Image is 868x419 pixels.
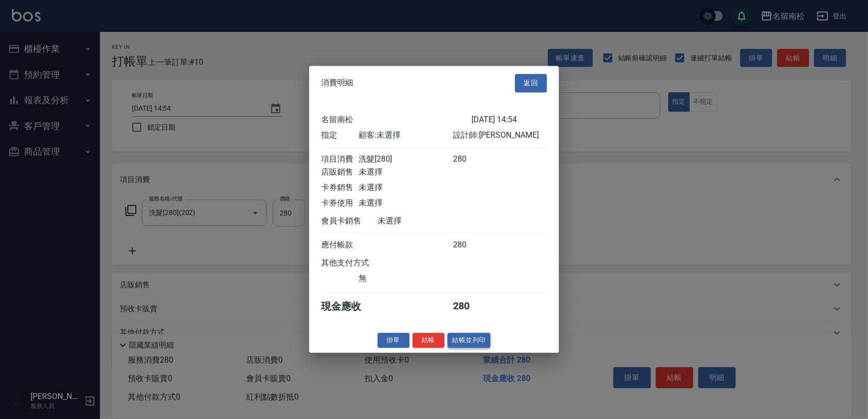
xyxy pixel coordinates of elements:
button: 結帳 [413,333,444,348]
div: 280 [453,300,490,313]
button: 返回 [515,74,547,92]
div: 會員卡銷售 [321,216,378,226]
div: 卡券使用 [321,198,359,209]
div: 未選擇 [378,216,471,226]
span: 消費明細 [321,78,353,88]
div: 現金應收 [321,300,378,313]
div: 未選擇 [359,198,452,209]
div: 應付帳款 [321,240,359,250]
div: 顧客: 未選擇 [359,130,452,141]
div: 未選擇 [359,167,452,178]
div: 280 [453,154,490,165]
div: 卡券銷售 [321,183,359,193]
div: 280 [453,240,490,250]
button: 結帳並列印 [447,333,491,348]
div: 未選擇 [359,183,452,193]
div: 項目消費 [321,154,359,165]
div: 其他支付方式 [321,258,397,268]
div: 店販銷售 [321,167,359,178]
div: [DATE] 14:54 [471,115,547,125]
div: 名留南松 [321,115,471,125]
div: 洗髮[280] [359,154,452,165]
div: 無 [359,273,452,284]
div: 指定 [321,130,359,141]
div: 設計師: [PERSON_NAME] [453,130,547,141]
button: 掛單 [378,333,410,348]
